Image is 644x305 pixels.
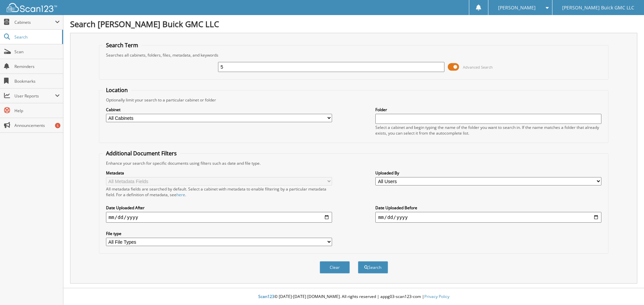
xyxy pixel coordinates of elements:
[14,49,60,55] span: Scan
[70,18,637,29] h1: Search [PERSON_NAME] Buick GMC LLC
[106,212,332,223] input: start
[7,3,57,12] img: scan123-logo-white.svg
[424,294,449,299] a: Privacy Policy
[375,205,601,211] label: Date Uploaded Before
[14,34,59,40] span: Search
[258,294,274,299] span: Scan123
[14,93,55,99] span: User Reports
[498,6,536,10] span: [PERSON_NAME]
[103,42,142,49] legend: Search Term
[176,192,185,198] a: here
[375,107,601,112] label: Folder
[106,231,332,236] label: File type
[14,108,60,113] span: Help
[106,205,332,211] label: Date Uploaded After
[14,78,60,84] span: Bookmarks
[103,97,605,103] div: Optionally limit your search to a particular cabinet or folder
[103,52,605,58] div: Searches all cabinets, folders, files, metadata, and keywords
[14,19,55,25] span: Cabinets
[14,123,60,128] span: Announcements
[106,170,332,176] label: Metadata
[103,150,180,157] legend: Additional Document Filters
[63,289,644,305] div: © [DATE]-[DATE] [DOMAIN_NAME]. All rights reserved | appg03-scan123-com |
[375,212,601,223] input: end
[103,86,131,94] legend: Location
[106,186,332,198] div: All metadata fields are searched by default. Select a cabinet with metadata to enable filtering b...
[103,160,605,166] div: Enhance your search for specific documents using filters such as date and file type.
[610,273,644,305] iframe: Chat Widget
[463,65,493,70] span: Advanced Search
[562,6,634,10] span: [PERSON_NAME] Buick GMC LLC
[375,125,601,136] div: Select a cabinet and begin typing the name of the folder you want to search in. If the name match...
[55,123,60,128] div: 5
[14,64,60,69] span: Reminders
[375,170,601,176] label: Uploaded By
[106,107,332,112] label: Cabinet
[320,261,350,274] button: Clear
[358,261,388,274] button: Search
